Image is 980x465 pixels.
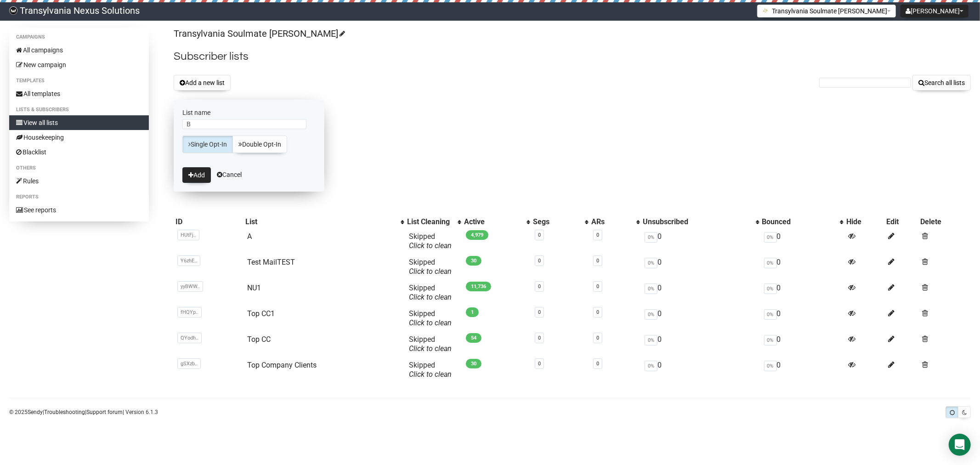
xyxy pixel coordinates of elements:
img: 586cc6b7d8bc403f0c61b981d947c989 [9,6,17,15]
th: Delete: No sort applied, sorting is disabled [918,215,971,228]
td: 0 [641,254,760,280]
span: HUtFj.. [177,230,199,240]
span: 0% [645,335,657,346]
div: Active [464,217,522,227]
input: The name of your new list [182,119,306,129]
span: Skipped [409,309,452,327]
a: 0 [596,258,599,264]
li: Others [9,163,149,174]
td: 0 [760,331,845,357]
a: Click to clean [409,293,452,301]
span: 11,736 [466,282,491,291]
span: yyBWW.. [177,281,203,292]
a: Double Opt-In [232,136,287,153]
a: All templates [9,86,149,101]
th: ARs: No sort applied, activate to apply an ascending sort [589,215,641,228]
li: Reports [9,192,149,203]
a: Click to clean [409,241,452,250]
label: List name [182,108,316,117]
span: 0% [764,335,777,346]
a: 0 [538,309,541,315]
div: Edit [886,217,917,227]
td: 0 [641,280,760,306]
div: ARs [591,217,632,227]
span: Skipped [409,335,452,353]
span: gSXzb.. [177,358,201,369]
span: 0% [764,361,777,371]
a: Click to clean [409,344,452,353]
span: Skipped [409,284,452,301]
th: List Cleaning: No sort applied, activate to apply an ascending sort [405,215,462,228]
a: 0 [538,335,541,341]
span: 0% [645,258,657,268]
a: A [247,232,252,241]
li: Lists & subscribers [9,104,149,115]
th: Edit: No sort applied, sorting is disabled [884,215,918,228]
span: QYodh.. [177,333,202,343]
a: 0 [596,309,599,315]
div: Delete [920,217,969,227]
button: Search all lists [912,75,971,91]
a: Support forum [86,409,123,415]
h2: Subscriber lists [174,48,971,65]
th: Bounced: No sort applied, activate to apply an ascending sort [760,215,845,228]
li: Campaigns [9,32,149,43]
span: 30 [466,359,482,369]
span: fHQYp.. [177,307,202,318]
a: Test MailTEST [247,258,295,267]
span: 0% [764,232,777,243]
a: 0 [538,284,541,289]
a: Click to clean [409,370,452,379]
td: 0 [641,357,760,383]
button: Add a new list [174,75,231,91]
a: Blacklist [9,145,149,159]
div: Unsubscribed [643,217,751,227]
td: 0 [760,280,845,306]
li: Templates [9,75,149,86]
a: Rules [9,174,149,188]
td: 0 [641,228,760,254]
span: 54 [466,333,482,343]
a: Housekeeping [9,130,149,145]
span: Skipped [409,232,452,250]
td: 0 [760,306,845,331]
td: 0 [641,331,760,357]
div: Open Intercom Messenger [949,434,971,456]
button: [PERSON_NAME] [901,5,969,17]
td: 0 [760,357,845,383]
div: Hide [846,217,883,227]
img: 1.png [762,7,770,14]
a: 0 [596,284,599,289]
span: 0% [645,284,657,294]
p: © 2025 | | | Version 6.1.3 [9,407,158,417]
div: List [245,217,397,227]
a: See reports [9,203,149,217]
a: Transylvania Soulmate [PERSON_NAME] [174,28,344,39]
span: 0% [645,309,657,320]
td: 0 [760,228,845,254]
a: Troubleshooting [44,409,85,415]
button: Add [182,167,211,183]
span: 0% [645,361,657,371]
td: 0 [760,254,845,280]
a: 0 [596,361,599,367]
th: Hide: No sort applied, sorting is disabled [844,215,884,228]
span: 30 [466,256,482,266]
span: 0% [764,258,777,268]
a: NU1 [247,284,261,292]
span: Y6zhE.. [177,255,200,266]
a: View all lists [9,115,149,130]
span: 0% [764,284,777,294]
a: 0 [596,232,599,238]
div: Segs [533,217,580,227]
span: 4,979 [466,230,488,240]
a: Click to clean [409,318,452,327]
a: Single Opt-In [182,136,233,153]
th: Segs: No sort applied, activate to apply an ascending sort [531,215,589,228]
a: Cancel [217,171,242,178]
a: All campaigns [9,43,149,57]
span: 1 [466,307,479,317]
span: Skipped [409,361,452,379]
th: List: No sort applied, activate to apply an ascending sort [244,215,406,228]
a: 0 [538,361,541,367]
